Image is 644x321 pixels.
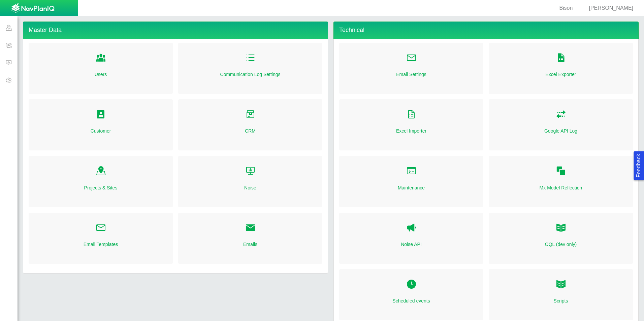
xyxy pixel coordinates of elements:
a: Folder Open Icon [96,107,106,122]
div: Folder Open Icon Noise [178,156,322,207]
a: OQL (dev only) [545,241,577,248]
h4: Master Data [23,22,328,39]
img: UrbanGroupSolutionsTheme$USG_Images$logo.png [11,3,55,14]
a: Folder Open Icon [96,221,106,236]
a: Folder Open Icon [96,164,106,179]
a: Emails [243,241,257,248]
a: Folder Open Icon [556,107,566,122]
a: Maintenance [398,184,425,191]
div: Folder Open Icon Projects & Sites [29,156,173,207]
div: Folder Open Icon Customer [29,99,173,150]
span: Bison [559,5,573,11]
a: Folder Open Icon [245,107,256,122]
div: Folder Open Icon Excel Importer [339,99,483,150]
a: Customer [91,128,111,134]
a: Scheduled events [392,297,430,304]
a: Noise [244,184,256,191]
a: Folder Open Icon [406,107,417,122]
button: Feedback [634,151,644,180]
span: [PERSON_NAME] [589,5,633,11]
a: Folder Open Icon [245,51,256,66]
a: Projects & Sites [84,184,118,191]
div: Folder Open Icon Google API Log [489,99,633,150]
a: OQL [556,221,566,236]
a: Folder Open Icon [406,164,417,179]
div: Folder Open Icon Emails [178,213,322,264]
a: Folder Open Icon [406,277,417,292]
a: Folder Open Icon [245,164,256,179]
div: Folder Open Icon Mx Model Reflection [489,156,633,207]
div: [PERSON_NAME] [581,4,636,12]
div: Folder Open Icon Email Settings [339,43,483,94]
div: Noise API Noise API [339,213,483,264]
div: Folder Open Icon Communication Log Settings [178,43,322,94]
div: Folder Open Icon CRM [178,99,322,150]
div: Folder Open Icon Excel Exporter [489,43,633,94]
div: Folder Open Icon Users [29,43,173,94]
a: Google API Log [544,128,577,134]
div: Folder Open Icon Scripts [489,269,633,320]
a: Folder Open Icon [556,164,566,179]
a: CRM [245,128,256,134]
a: Noise API [401,241,421,248]
a: Users [95,71,107,78]
div: OQL OQL (dev only) [489,213,633,264]
div: Folder Open Icon Scheduled events [339,269,483,320]
a: Scripts [554,297,568,304]
h4: Technical [333,22,639,39]
a: Folder Open Icon [245,221,256,236]
a: Folder Open Icon [406,51,417,66]
a: Communication Log Settings [220,71,281,78]
div: Folder Open Icon Email Templates [29,213,173,264]
div: Folder Open Icon Maintenance [339,156,483,207]
a: Email Settings [396,71,426,78]
a: Folder Open Icon [556,277,566,292]
a: Folder Open Icon [96,51,106,66]
a: Excel Exporter [545,71,576,78]
a: Noise API [406,221,417,236]
a: Email Templates [84,241,118,248]
a: Excel Importer [396,128,426,134]
a: Mx Model Reflection [540,184,582,191]
a: Folder Open Icon [556,51,566,66]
